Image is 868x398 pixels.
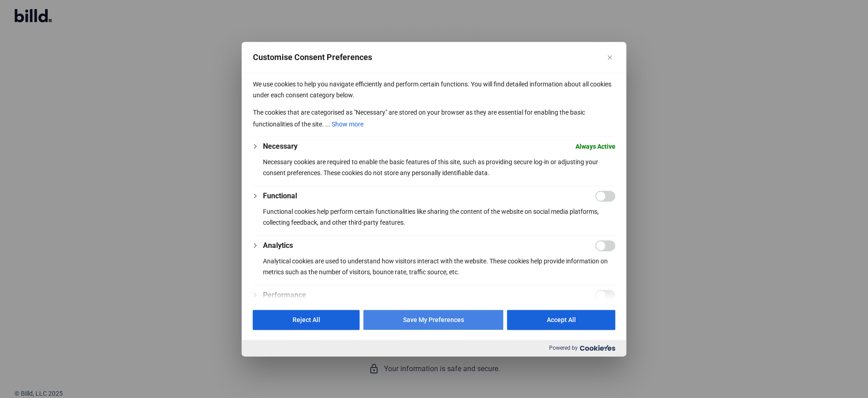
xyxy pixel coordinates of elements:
p: We use cookies to help you navigate efficiently and perform certain functions. You will find deta... [253,79,616,101]
button: Analytics [263,240,293,251]
div: Customise Consent Preferences [242,42,626,356]
p: Necessary cookies are required to enable the basic features of this site, such as providing secur... [263,156,616,178]
button: Reject All [253,310,360,330]
p: Functional cookies help perform certain functionalities like sharing the content of the website o... [263,206,616,228]
button: Necessary [263,141,298,152]
div: Powered by [242,340,626,356]
button: Close [605,52,616,63]
button: Functional [263,191,297,202]
span: Always Active [575,141,616,152]
button: Accept All [507,310,616,330]
button: Show more [331,118,364,131]
p: The cookies that are categorised as "Necessary" are stored on your browser as they are essential ... [253,107,616,131]
input: Enable Functional [595,191,616,202]
input: Enable Analytics [595,240,616,251]
p: Analytical cookies are used to understand how visitors interact with the website. These cookies h... [263,256,616,277]
img: Cookieyes logo [580,345,616,351]
span: Customise Consent Preferences [253,52,372,63]
button: Save My Preferences [363,310,504,330]
img: Close [608,55,612,60]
